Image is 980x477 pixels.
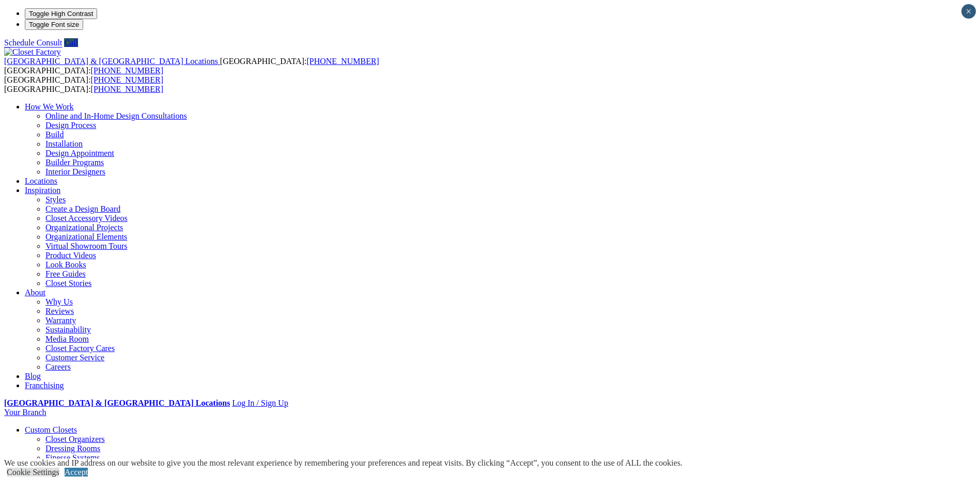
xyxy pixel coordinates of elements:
a: Customer Service [45,353,104,362]
a: Finesse Systems [45,453,100,462]
a: Interior Designers [45,167,105,176]
a: [PHONE_NUMBER] [306,57,379,66]
div: We use cookies and IP address on our website to give you the most relevant experience by remember... [4,458,682,468]
a: Franchising [25,381,64,390]
a: [GEOGRAPHIC_DATA] & [GEOGRAPHIC_DATA] Locations [4,399,230,407]
button: Toggle High Contrast [25,8,97,19]
a: [PHONE_NUMBER] [91,85,163,93]
a: Closet Stories [45,279,91,288]
a: Custom Closets [25,425,77,434]
a: Locations [25,177,57,185]
a: Styles [45,195,66,204]
span: Toggle High Contrast [29,10,93,18]
a: Log In / Sign Up [232,399,288,407]
a: Dressing Rooms [45,444,100,453]
a: Builder Programs [45,158,104,167]
a: [GEOGRAPHIC_DATA] & [GEOGRAPHIC_DATA] Locations [4,57,220,66]
a: Reviews [45,307,74,315]
a: Create a Design Board [45,204,120,213]
a: Virtual Showroom Tours [45,242,128,250]
button: Toggle Font size [25,19,83,30]
span: Toggle Font size [29,21,79,28]
a: Installation [45,139,83,148]
img: Closet Factory [4,47,61,57]
a: Media Room [45,335,89,343]
a: [PHONE_NUMBER] [91,75,163,84]
a: Look Books [45,260,86,269]
a: Organizational Projects [45,223,123,232]
a: How We Work [25,102,74,111]
span: [GEOGRAPHIC_DATA]: [GEOGRAPHIC_DATA]: [4,57,379,75]
a: Closet Accessory Videos [45,214,128,222]
a: Free Guides [45,269,86,278]
a: About [25,288,45,297]
a: Your Branch [4,408,46,417]
a: Cookie Settings [7,468,59,476]
a: Schedule Consult [4,38,62,47]
a: Accept [65,468,88,476]
button: Close [961,4,976,19]
a: Closet Organizers [45,435,105,443]
a: Why Us [45,297,73,306]
a: Sustainability [45,325,91,334]
a: Online and In-Home Design Consultations [45,112,187,120]
a: Build [45,130,64,139]
a: Organizational Elements [45,232,127,241]
a: Warranty [45,316,76,325]
a: Call [64,38,78,47]
span: [GEOGRAPHIC_DATA] & [GEOGRAPHIC_DATA] Locations [4,57,218,66]
a: Design Process [45,121,96,130]
a: [PHONE_NUMBER] [91,66,163,75]
a: Product Videos [45,251,96,260]
a: Careers [45,362,71,371]
a: Inspiration [25,186,60,195]
a: Closet Factory Cares [45,344,115,353]
a: Blog [25,372,41,380]
a: Design Appointment [45,149,114,157]
span: [GEOGRAPHIC_DATA]: [GEOGRAPHIC_DATA]: [4,75,163,93]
